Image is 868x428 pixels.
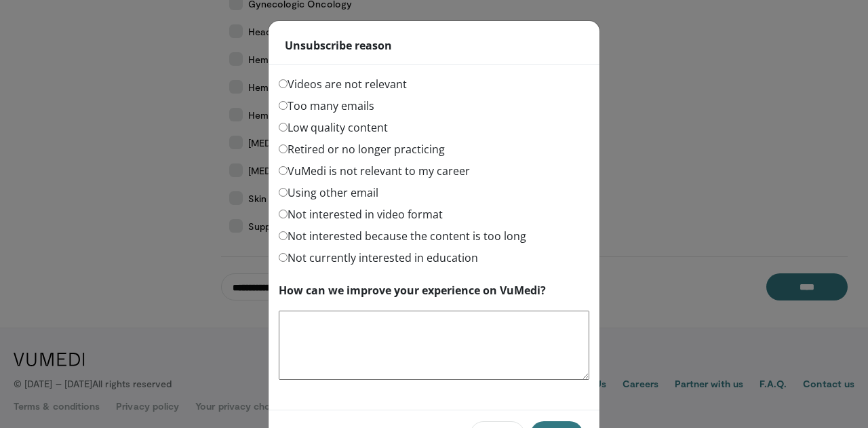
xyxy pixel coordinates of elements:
[279,119,388,136] label: Low quality content
[279,76,407,92] label: Videos are not relevant
[279,101,288,110] input: Too many emails
[279,98,374,114] label: Too many emails
[279,188,288,197] input: Using other email
[279,253,288,262] input: Not currently interested in education
[279,206,443,222] label: Not interested in video format
[279,141,445,157] label: Retired or no longer practicing
[279,250,478,266] label: Not currently interested in education
[279,123,288,132] input: Low quality content
[279,231,288,240] input: Not interested because the content is too long
[279,79,288,88] input: Videos are not relevant
[279,184,378,201] label: Using other email
[279,163,470,179] label: VuMedi is not relevant to my career
[279,210,288,218] input: Not interested in video format
[279,166,288,175] input: VuMedi is not relevant to my career
[279,228,526,244] label: Not interested because the content is too long
[279,144,288,153] input: Retired or no longer practicing
[285,37,392,54] strong: Unsubscribe reason
[279,282,546,298] label: How can we improve your experience on VuMedi?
